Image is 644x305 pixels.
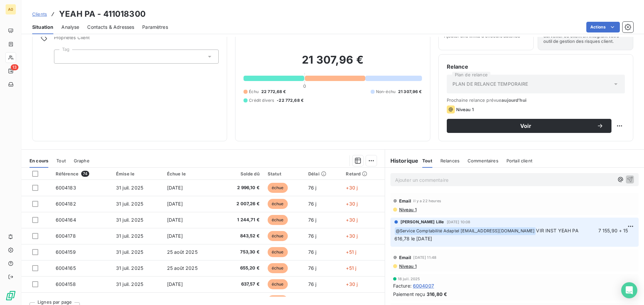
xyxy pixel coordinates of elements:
[61,24,79,30] span: Analyse
[223,184,260,191] span: 2 996,10 €
[447,220,471,224] span: [DATE] 10:08
[268,263,288,273] span: échue
[399,255,412,260] span: Email
[413,199,441,203] span: il y a 22 heures
[455,123,597,129] span: Voir
[447,97,625,103] span: Prochaine relance prévue
[223,201,260,207] span: 2 007,26 €
[440,158,460,163] span: Relances
[346,217,358,223] span: +30 j
[116,185,143,190] span: 31 juil. 2025
[116,281,143,287] span: 31 juil. 2025
[399,198,412,204] span: Email
[346,233,358,239] span: +30 j
[346,249,356,255] span: +51 j
[54,35,219,44] span: Propriétés Client
[308,171,338,176] div: Délai
[60,54,65,60] input: Ajouter une valeur
[167,171,215,176] div: Échue le
[167,201,183,207] span: [DATE]
[56,249,76,255] span: 6004159
[268,171,300,176] div: Statut
[268,279,288,289] span: échue
[268,215,288,225] span: échue
[308,185,317,190] span: 76 j
[223,281,260,288] span: 637,57 €
[223,249,260,255] span: 753,30 €
[32,11,47,17] a: Clients
[56,171,108,177] div: Référence
[346,265,356,271] span: +51 j
[87,24,134,30] span: Contacts & Adresses
[167,249,198,255] span: 25 août 2025
[398,207,417,212] span: Niveau 1
[395,227,536,235] span: @ Service Comptabilité Adaptel [EMAIL_ADDRESS][DOMAIN_NAME]
[393,291,425,298] span: Paiement reçu
[244,53,422,73] h2: 21 307,96 €
[308,265,317,271] span: 76 j
[116,217,143,223] span: 31 juil. 2025
[56,217,76,223] span: 6004164
[468,158,498,163] span: Commentaires
[398,263,417,269] span: Niveau 1
[308,217,317,223] span: 76 j
[277,97,304,103] span: -22 772,68 €
[427,291,447,298] span: 316,80 €
[167,281,183,287] span: [DATE]
[81,171,89,177] span: 74
[385,157,419,165] h6: Historique
[422,158,432,163] span: Tout
[32,24,53,30] span: Situation
[447,119,611,133] button: Voir
[346,171,380,176] div: Retard
[586,22,620,32] button: Actions
[268,247,288,257] span: échue
[506,158,532,163] span: Portail client
[223,171,260,176] div: Solde dû
[142,24,168,30] span: Paramètres
[56,265,76,271] span: 6004165
[398,277,420,281] span: 18 juil. 2025
[452,81,528,87] span: PLAN DE RELANCE TEMPORAIRE
[456,107,474,112] span: Niveau 1
[268,231,288,241] span: échue
[346,281,358,287] span: +30 j
[308,249,317,255] span: 76 j
[56,281,76,287] span: 6004158
[308,281,317,287] span: 76 j
[167,217,183,223] span: [DATE]
[56,158,66,163] span: Tout
[32,11,47,17] span: Clients
[56,185,76,190] span: 6004183
[308,233,317,239] span: 76 j
[5,4,16,15] div: A0
[223,265,260,272] span: 655,20 €
[116,265,143,271] span: 31 juil. 2025
[346,201,358,207] span: +30 j
[56,233,76,239] span: 6004178
[501,97,527,103] span: aujourd’hui
[393,282,412,289] span: Facture :
[56,201,76,207] span: 6004182
[59,8,146,20] h3: YEAH PA - 411018300
[116,233,143,239] span: 31 juil. 2025
[400,219,444,225] span: [PERSON_NAME] Lille
[167,185,183,190] span: [DATE]
[413,255,436,259] span: [DATE] 11:48
[167,265,198,271] span: 25 août 2025
[167,233,183,239] span: [DATE]
[116,171,159,176] div: Émise le
[74,158,90,163] span: Graphe
[223,233,260,239] span: 843,52 €
[308,201,317,207] span: 76 j
[223,217,260,223] span: 1 244,71 €
[413,282,434,289] span: 6004007
[268,183,288,193] span: échue
[261,89,286,95] span: 22 772,68 €
[5,290,16,301] img: Logo LeanPay
[394,228,630,241] span: VIR INST YEAH PA 7 155,90 + 15 616,78 le [DATE]
[116,249,143,255] span: 31 juil. 2025
[116,201,143,207] span: 31 juil. 2025
[398,89,422,95] span: 21 307,96 €
[268,199,288,209] span: échue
